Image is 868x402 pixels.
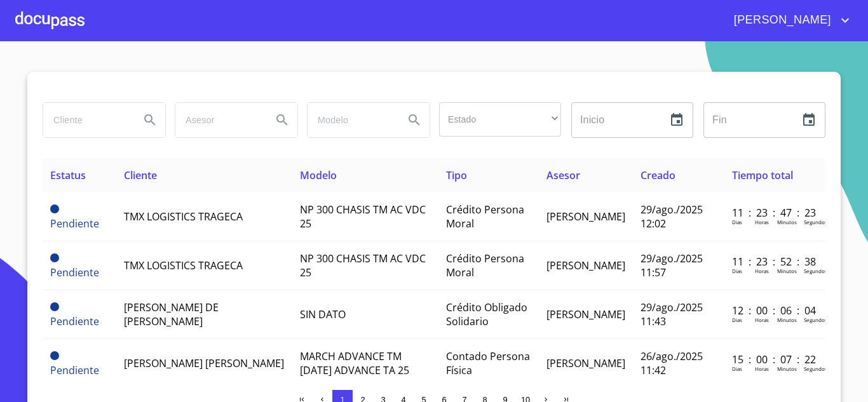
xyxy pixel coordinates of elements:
[546,210,625,224] span: [PERSON_NAME]
[124,356,284,370] span: [PERSON_NAME] [PERSON_NAME]
[300,349,409,377] span: MARCH ADVANCE TM [DATE] ADVANCE TA 25
[446,251,524,279] span: Crédito Persona Moral
[804,218,827,225] p: Segundos
[50,302,59,311] span: Pendiente
[755,218,769,225] p: Horas
[546,307,625,321] span: [PERSON_NAME]
[804,267,827,274] p: Segundos
[641,251,703,279] span: 29/ago./2025 11:57
[804,365,827,372] p: Segundos
[175,103,262,137] input: search
[135,105,165,135] button: Search
[755,365,769,372] p: Horas
[124,168,157,182] span: Cliente
[50,314,99,328] span: Pendiente
[755,316,769,323] p: Horas
[124,258,243,272] span: TMX LOGISTICS TRAGECA
[732,365,742,372] p: Dias
[641,168,675,182] span: Creado
[641,349,703,377] span: 26/ago./2025 11:42
[300,251,426,279] span: NP 300 CHASIS TM AC VDC 25
[300,307,346,321] span: SIN DATO
[804,316,827,323] p: Segundos
[777,218,797,225] p: Minutos
[732,218,742,225] p: Dias
[399,105,430,135] button: Search
[724,10,837,30] span: [PERSON_NAME]
[50,351,59,360] span: Pendiente
[732,206,818,220] p: 11 : 23 : 47 : 23
[446,300,527,328] span: Crédito Obligado Solidario
[267,105,297,135] button: Search
[732,304,818,318] p: 12 : 00 : 06 : 04
[777,365,797,372] p: Minutos
[50,204,59,213] span: Pendiente
[124,300,219,328] span: [PERSON_NAME] DE [PERSON_NAME]
[724,10,853,30] button: account of current user
[50,253,59,262] span: Pendiente
[50,217,99,231] span: Pendiente
[777,267,797,274] p: Minutos
[446,203,524,231] span: Crédito Persona Moral
[50,265,99,279] span: Pendiente
[732,352,818,366] p: 15 : 00 : 07 : 22
[546,258,625,272] span: [PERSON_NAME]
[300,168,337,182] span: Modelo
[308,103,394,137] input: search
[777,316,797,323] p: Minutos
[446,349,530,377] span: Contado Persona Física
[50,363,99,377] span: Pendiente
[755,267,769,274] p: Horas
[446,168,467,182] span: Tipo
[732,255,818,269] p: 11 : 23 : 52 : 38
[124,210,243,224] span: TMX LOGISTICS TRAGECA
[732,316,742,323] p: Dias
[439,102,561,137] div: ​
[641,300,703,328] span: 29/ago./2025 11:43
[641,203,703,231] span: 29/ago./2025 12:02
[300,203,426,231] span: NP 300 CHASIS TM AC VDC 25
[50,168,86,182] span: Estatus
[546,168,580,182] span: Asesor
[546,356,625,370] span: [PERSON_NAME]
[732,168,793,182] span: Tiempo total
[732,267,742,274] p: Dias
[43,103,130,137] input: search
